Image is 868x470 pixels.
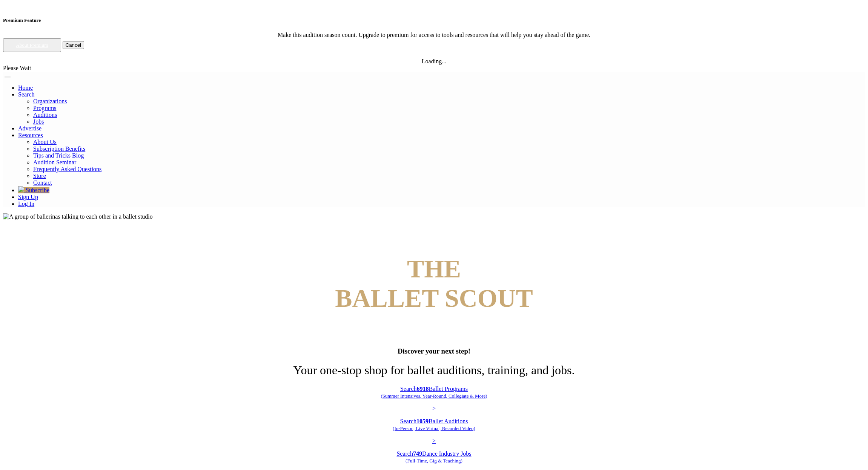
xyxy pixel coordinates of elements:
b: 1059 [416,418,429,424]
a: Audition Seminar [33,159,76,165]
h1: Your one-stop shop for ballet auditions, training, and jobs. [3,363,865,377]
a: Log In [18,201,34,207]
a: Contact [33,179,52,186]
button: Toggle navigation [5,76,11,78]
img: A group of ballerinas talking to each other in a ballet studio [3,213,153,220]
a: Search6918Ballet Programs(Summer Intensives, Year-Round, Collegiate & More)> [3,386,865,412]
div: Make this audition season count. Upgrade to premium for access to tools and resources that will h... [3,32,865,38]
a: Jobs [33,118,44,125]
p: Search Ballet Programs [3,386,865,399]
a: Organizations [33,98,67,104]
div: Please Wait [3,65,865,72]
span: Subscribe [26,187,49,193]
a: About Us [33,139,57,145]
a: Auditions [33,112,57,118]
a: Tips and Tricks Blog [33,152,84,159]
p: Search Dance Industry Jobs [3,450,865,464]
a: Sign Up [18,194,38,200]
span: (Full-Time, Gig & Teaching) [406,458,462,464]
span: THE [407,255,461,283]
img: gem.svg [18,186,24,192]
a: Frequently Asked Questions [33,166,101,172]
a: Search [18,91,35,98]
p: Search Ballet Auditions [3,418,865,432]
span: > [432,405,436,412]
a: Subscribe [18,187,49,193]
span: Loading... [422,58,446,64]
a: Subscription Benefits [33,145,85,152]
a: Home [18,84,33,91]
b: 6918 [416,386,429,392]
a: Search1059Ballet Auditions(In-Person, Live Virtual, Recorded Video) > [3,418,865,444]
button: Cancel [63,41,84,49]
ul: Resources [18,139,865,186]
a: About Premium [16,42,48,48]
b: 749 [413,450,422,457]
a: Resources [18,132,43,138]
a: Programs [33,105,56,111]
a: Store [33,173,46,179]
a: Advertise [18,125,41,132]
ul: Resources [18,98,865,125]
span: (In-Person, Live Virtual, Recorded Video) [393,426,475,431]
h5: Premium Feature [3,17,865,23]
h3: Discover your next step! [3,347,865,355]
span: (Summer Intensives, Year-Round, Collegiate & More) [381,393,487,399]
h4: BALLET SCOUT [3,254,865,313]
span: > [432,438,436,444]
